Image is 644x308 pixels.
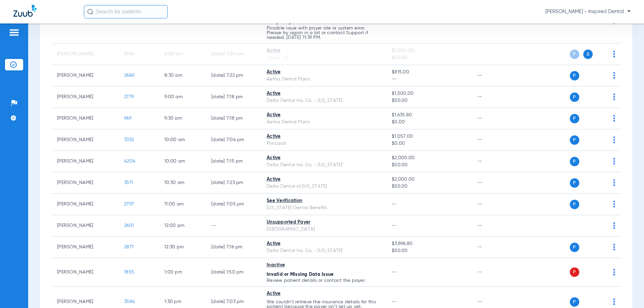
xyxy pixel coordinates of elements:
span: Temporary Data Issue [267,20,317,24]
iframe: Chat Widget [610,276,644,308]
span: $3,896.80 [392,240,466,247]
img: group-dot-blue.svg [613,201,615,207]
img: group-dot-blue.svg [613,72,615,79]
span: -- [392,76,466,83]
td: -- [472,151,517,172]
input: Search for patients [84,5,168,18]
span: 2797 [124,202,134,206]
span: P [570,243,579,252]
div: [US_STATE] Dental Benefits [267,204,381,211]
div: Active [267,290,381,297]
img: group-dot-blue.svg [613,51,615,57]
p: Review patient details or contact the payer. [267,278,381,283]
td: [PERSON_NAME] [52,194,119,215]
td: [DATE] 7:16 PM [206,237,261,258]
span: 2871 [124,245,133,249]
td: [PERSON_NAME] [52,129,119,151]
img: group-dot-blue.svg [613,94,615,100]
td: [DATE] 7:18 PM [206,108,261,129]
td: [DATE] 7:15 PM [206,151,261,172]
span: 2660 [124,73,135,78]
td: -- [472,86,517,108]
span: $1,057.00 [392,133,466,140]
div: Active [267,112,381,119]
span: $2,000.00 [392,155,466,162]
img: group-dot-blue.svg [613,136,615,143]
td: 10:00 AM [159,129,206,151]
span: P [570,200,579,209]
div: Active [267,133,381,140]
td: [PERSON_NAME] [52,215,119,237]
td: [DATE] 7:23 PM [206,172,261,194]
td: 12:30 PM [159,237,206,258]
span: 3332 [124,137,134,142]
img: group-dot-blue.svg [613,222,615,229]
span: -- [392,223,397,228]
div: Active [267,155,381,162]
span: P [570,114,579,123]
td: 9:30 AM [159,108,206,129]
td: [DATE] 7:05 PM [206,194,261,215]
td: [PERSON_NAME] [52,108,119,129]
span: P [570,93,579,102]
td: [PERSON_NAME] [52,258,119,287]
span: Invalid or Missing Data Issue [267,272,333,277]
td: -- [472,108,517,129]
span: 2779 [124,95,134,99]
td: [PERSON_NAME] [52,86,119,108]
td: [DATE] 1:50 PM [206,258,261,287]
span: $2,000.00 [392,176,466,183]
div: [GEOGRAPHIC_DATA] [267,226,381,233]
span: $1,635.80 [392,112,466,119]
div: Active [267,90,381,97]
td: [PERSON_NAME] [52,237,119,258]
span: $0.00 [392,140,466,147]
td: 12:00 PM [159,215,206,237]
td: -- [472,215,517,237]
td: -- [472,44,517,65]
img: Search Icon [87,9,93,15]
td: [DATE] 7:04 PM [206,44,261,65]
span: 3584 [124,299,135,304]
div: Active [267,69,381,76]
td: [DATE] 7:04 PM [206,129,261,151]
div: See Verification [267,197,381,204]
span: -- [392,299,397,304]
span: 1855 [124,270,134,274]
td: 10:00 AM [159,151,206,172]
div: Active [267,176,381,183]
span: P [570,267,579,277]
div: Active [267,240,381,247]
td: [PERSON_NAME] [52,151,119,172]
span: 3511 [124,180,133,185]
span: $1,500.00 [392,90,466,97]
span: P [570,157,579,166]
img: group-dot-blue.svg [613,115,615,122]
span: $2,500.00 [392,47,466,54]
img: group-dot-blue.svg [613,179,615,186]
div: Delta Dental of [US_STATE] [267,183,381,190]
span: 1034 [124,52,134,56]
td: 8:00 AM [159,44,206,65]
td: [DATE] 7:18 PM [206,86,261,108]
div: Aetna Dental Plans [267,76,381,83]
td: -- [472,194,517,215]
td: [PERSON_NAME] [52,65,119,86]
td: -- [472,129,517,151]
div: Unum - AI [267,54,381,61]
span: $0.00 [392,119,466,126]
span: 969 [124,116,131,121]
td: 1:00 PM [159,258,206,287]
span: $50.00 [392,97,466,104]
span: $815.00 [392,69,466,76]
span: P [570,50,579,59]
img: group-dot-blue.svg [613,158,615,165]
div: Delta Dental Ins. Co. - [US_STATE] [267,162,381,169]
span: $50.00 [392,183,466,190]
span: -- [392,202,397,206]
td: -- [472,237,517,258]
td: 11:00 AM [159,194,206,215]
td: [PERSON_NAME] [52,172,119,194]
img: Zuub Logo [13,5,37,17]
